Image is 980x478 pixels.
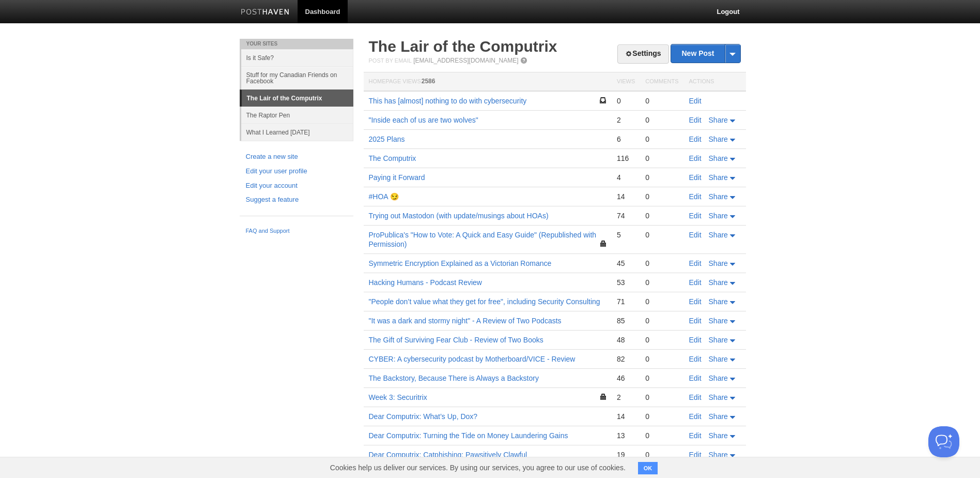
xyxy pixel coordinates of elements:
a: Edit [689,97,702,105]
span: Share [709,173,728,182]
a: The Lair of the Computrix [242,90,353,107]
a: FAQ and Support [246,227,347,236]
a: Hacking Humans - Podcast Review [369,278,482,287]
a: Edit [689,451,702,459]
a: What I Learned [DATE] [241,124,353,141]
div: 116 [617,154,635,163]
span: Share [709,393,728,401]
div: 45 [617,259,635,268]
a: Is it Safe? [241,49,353,66]
a: Edit [689,231,702,239]
a: "People don’t value what they get for free", including Security Consulting [369,297,600,306]
a: Trying out Mastodon (with update/musings about HOAs) [369,212,549,220]
a: Edit [689,336,702,344]
a: "It was a dark and stormy night" - A Review of Two Podcasts [369,317,562,325]
div: 14 [617,412,635,421]
div: 14 [617,192,635,201]
span: Share [709,355,728,363]
span: Share [709,259,728,267]
a: Edit [689,173,702,182]
a: The Computrix [369,154,416,162]
div: 2 [617,393,635,402]
div: 0 [645,115,678,125]
span: Share [709,412,728,421]
span: Post by Email [369,57,412,64]
span: Share [709,278,728,287]
a: Edit [689,374,702,382]
a: Dear Computrix: What’s Up, Dox? [369,412,478,421]
span: 2586 [422,78,435,85]
a: Week 3: Securitrix [369,393,427,401]
div: 0 [645,154,678,163]
span: Share [709,451,728,459]
div: 0 [645,135,678,144]
a: Edit your account [246,181,347,191]
div: 13 [617,431,635,440]
span: Share [709,317,728,325]
a: Dear Computrix: Catphishing: Pawsitively Clawful [369,451,527,459]
div: 74 [617,211,635,220]
div: 0 [645,316,678,325]
div: 0 [645,278,678,287]
div: 19 [617,450,635,459]
span: Share [709,231,728,239]
a: The Lair of the Computrix [369,38,557,55]
span: Share [709,135,728,143]
div: 0 [645,259,678,268]
span: Share [709,374,728,382]
th: Homepage Views [364,72,612,92]
a: Edit [689,135,702,143]
a: ProPublica's "How to Vote: A Quick and Easy Guide" (Republished with Permission) [369,231,597,248]
a: Edit [689,116,702,124]
a: Edit [689,393,702,401]
a: CYBER: A cybersecurity podcast by Motherboard/VICE - Review [369,355,575,363]
div: 0 [645,192,678,201]
div: 0 [645,173,678,182]
li: Your Sites [240,39,353,49]
a: 2025 Plans [369,135,405,143]
a: Edit [689,431,702,440]
span: Share [709,336,728,344]
a: Edit [689,192,702,201]
div: 0 [645,211,678,220]
div: 0 [645,230,678,240]
a: New Post [671,44,740,63]
span: Share [709,212,728,220]
div: 0 [645,335,678,345]
span: Share [709,297,728,306]
div: 48 [617,335,635,345]
div: 71 [617,297,635,306]
div: 46 [617,374,635,383]
div: 2 [617,115,635,125]
a: Edit [689,412,702,421]
div: 0 [645,374,678,383]
a: The Gift of Surviving Fear Club - Review of Two Books [369,336,543,344]
div: 0 [645,450,678,459]
span: Share [709,154,728,162]
div: 53 [617,278,635,287]
a: Edit [689,259,702,267]
a: Stuff for my Canadian Friends on Facebook [241,66,353,89]
div: 0 [645,354,678,364]
a: The Backstory, Because There is Always a Backstory [369,374,539,382]
a: #HOA 😏 [369,192,399,201]
a: [EMAIL_ADDRESS][DOMAIN_NAME] [413,57,518,64]
th: Comments [640,72,683,92]
a: Edit [689,317,702,325]
div: 0 [645,297,678,306]
a: Edit [689,355,702,363]
span: Share [709,192,728,201]
a: Settings [617,44,668,64]
div: 82 [617,354,635,364]
div: 0 [645,431,678,440]
div: 6 [617,135,635,144]
a: Symmetric Encryption Explained as a Victorian Romance [369,259,552,267]
a: "Inside each of us are two wolves" [369,116,478,124]
a: Paying it Forward [369,173,425,182]
div: 0 [617,96,635,106]
div: 5 [617,230,635,240]
a: Dear Computrix: Turning the Tide on Money Laundering Gains [369,431,568,440]
span: Share [709,431,728,440]
img: Posthaven-bar [241,9,290,17]
div: 0 [645,393,678,402]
